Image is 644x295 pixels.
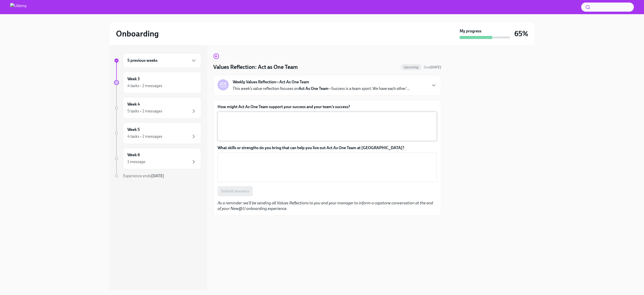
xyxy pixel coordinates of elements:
[127,83,162,89] div: 4 tasks • 2 messages
[233,79,309,85] strong: Weekly Values Reflection—Act As One Team
[299,86,328,91] strong: Act As One Team
[114,148,201,169] a: Week 61 message
[127,152,140,158] h6: Week 6
[127,76,140,82] h6: Week 3
[116,29,159,39] h2: Onboarding
[127,134,162,139] div: 4 tasks • 2 messages
[424,65,441,70] span: September 16th, 2025 11:00
[401,65,422,69] span: Upcoming
[151,173,164,178] strong: [DATE]
[123,53,201,68] div: 5 previous weeks
[460,28,481,34] strong: My progress
[10,3,27,11] img: Udemy
[127,102,140,107] h6: Week 4
[114,97,201,119] a: Week 45 tasks • 2 messages
[430,65,441,69] strong: [DATE]
[127,108,162,114] div: 5 tasks • 2 messages
[514,29,528,38] h3: 65%
[127,127,140,132] h6: Week 5
[218,201,433,211] em: As a reminder: we'll be sending all Values Reflections to you and your manager to inform a capsto...
[127,58,158,63] h6: 5 previous weeks
[233,86,410,91] p: This week’s value reflection focuses on —Success is a team sport. We have each other'...
[218,104,437,110] label: How might Act As One Team support your success and your team’s success?
[213,63,298,71] h4: Values Reflection: Act as One Team
[114,72,201,93] a: Week 34 tasks • 2 messages
[424,65,441,69] span: Due
[123,173,164,178] span: Experience ends
[114,123,201,144] a: Week 54 tasks • 2 messages
[218,145,437,151] label: What skills or strengths do you bring that can help you live out Act As One Team at [GEOGRAPHIC_D...
[127,159,145,165] div: 1 message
